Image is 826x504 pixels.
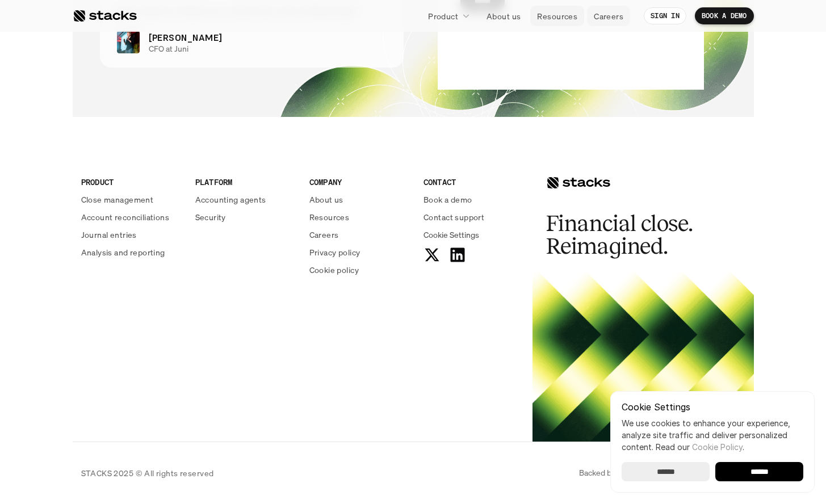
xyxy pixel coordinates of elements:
p: Product [428,10,458,22]
a: Privacy Policy [134,216,184,224]
a: BOOK A DEMO [695,7,754,24]
p: Cookie policy [309,264,359,276]
p: We use cookies to enhance your experience, analyze site traffic and deliver personalized content. [622,417,803,453]
a: SIGN IN [644,7,686,24]
span: Read our . [656,442,744,452]
span: Cookie Settings [424,229,479,241]
a: Resources [309,211,410,223]
a: Privacy policy [309,246,410,258]
p: Accounting agents [195,194,266,205]
p: Privacy policy [309,246,360,258]
p: Careers [309,229,339,241]
p: Cookie Settings [622,402,803,411]
a: Account reconciliations [81,211,182,223]
a: Book a demo [424,194,524,205]
p: Resources [537,10,577,22]
p: PLATFORM [195,176,296,188]
a: Close management [81,194,182,205]
a: Journal entries [81,229,182,241]
p: Security [195,211,226,223]
p: Backed by [579,468,615,478]
button: Cookie Trigger [424,229,479,241]
p: SIGN IN [651,12,680,20]
p: Careers [594,10,623,22]
a: Careers [587,6,630,26]
p: COMPANY [309,176,410,188]
a: Cookie policy [309,264,410,276]
p: Account reconciliations [81,211,170,223]
a: About us [309,194,410,205]
h2: Financial close. Reimagined. [546,212,716,258]
p: About us [487,10,521,22]
p: Close management [81,194,154,205]
p: Analysis and reporting [81,246,165,258]
p: About us [309,194,343,205]
a: Careers [309,229,410,241]
p: BOOK A DEMO [702,12,747,20]
a: Accounting agents [195,194,296,205]
p: PRODUCT [81,176,182,188]
a: Security [195,211,296,223]
p: CFO at Juni [149,44,378,54]
p: Journal entries [81,229,137,241]
a: Analysis and reporting [81,246,182,258]
a: Cookie Policy [692,442,743,452]
a: Contact support [424,211,524,223]
a: About us [480,6,527,26]
p: Book a demo [424,194,472,205]
p: STACKS 2025 © All rights reserved [81,467,214,479]
a: Resources [530,6,584,26]
p: CONTACT [424,176,524,188]
p: Resources [309,211,350,223]
p: [PERSON_NAME] [149,31,223,44]
p: Contact support [424,211,484,223]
